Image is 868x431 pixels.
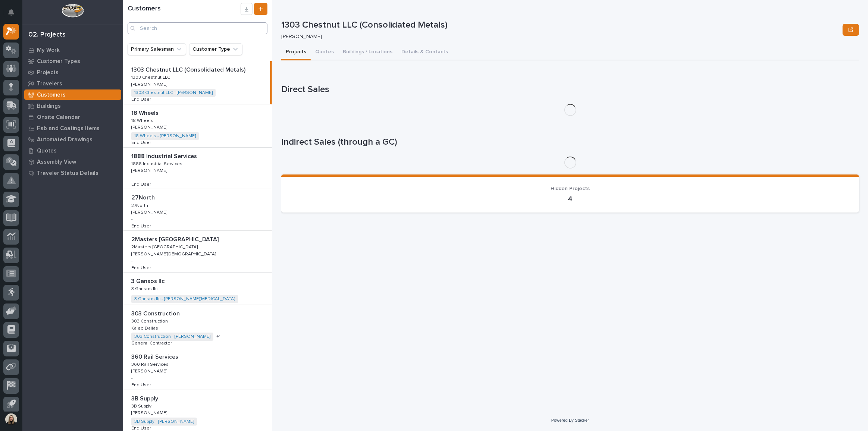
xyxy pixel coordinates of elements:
[37,114,80,121] p: Onsite Calendar
[22,123,123,134] a: Fab and Coatings Items
[281,45,311,60] button: Projects
[123,61,272,104] a: 1303 Chestnut LLC (Consolidated Metals)1303 Chestnut LLC (Consolidated Metals) 1303 Chestnut LLC1...
[551,186,590,191] span: Hidden Projects
[28,31,66,39] div: 02. Projects
[131,250,217,257] p: [PERSON_NAME][DEMOGRAPHIC_DATA]
[281,84,859,95] h1: Direct Sales
[37,148,57,154] p: Quotes
[131,258,133,264] p: -
[281,34,837,40] p: [PERSON_NAME]
[290,195,850,204] p: 4
[123,273,272,305] a: 3 Gansos llc3 Gansos llc 3 Gansos llc3 Gansos llc 3 Gansos llc - [PERSON_NAME][MEDICAL_DATA]
[37,69,59,76] p: Projects
[131,324,160,331] p: Kaleb Dallas
[123,189,272,231] a: 27North27North 27North27North [PERSON_NAME][PERSON_NAME] -End UserEnd User
[128,5,241,13] h1: Customers
[131,139,153,145] p: End User
[131,117,155,123] p: 18 Wheels
[62,4,84,18] img: Workspace Logo
[131,381,153,388] p: End User
[3,412,19,427] button: users-avatar
[551,418,589,422] a: Powered By Stacker
[9,9,19,21] div: Notifications
[134,419,194,424] a: 3B Supply - [PERSON_NAME]
[131,123,169,130] p: [PERSON_NAME]
[134,133,196,139] a: 18 Wheels - [PERSON_NAME]
[22,145,123,156] a: Quotes
[37,81,62,87] p: Travelers
[37,170,98,177] p: Traveler Status Details
[22,100,123,111] a: Buildings
[131,367,169,374] p: [PERSON_NAME]
[22,134,123,145] a: Automated Drawings
[123,348,272,390] a: 360 Rail Services360 Rail Services 360 Rail Services360 Rail Services [PERSON_NAME][PERSON_NAME] ...
[131,95,153,102] p: End User
[123,148,272,189] a: 1888 Industrial Services1888 Industrial Services 1888 Industrial Services1888 Industrial Services...
[131,65,247,73] p: 1303 Chestnut LLC (Consolidated Metals)
[131,352,180,361] p: 360 Rail Services
[22,44,123,56] a: My Work
[123,104,272,148] a: 18 Wheels18 Wheels 18 Wheels18 Wheels [PERSON_NAME][PERSON_NAME] 18 Wheels - [PERSON_NAME] End Us...
[131,235,220,243] p: 2Masters [GEOGRAPHIC_DATA]
[131,167,169,173] p: [PERSON_NAME]
[22,167,123,179] a: Traveler Status Details
[131,222,153,229] p: End User
[131,376,133,381] p: -
[37,136,93,143] p: Automated Drawings
[397,45,452,60] button: Details & Contacts
[131,151,198,160] p: 1888 Industrial Services
[37,92,66,98] p: Customers
[37,47,60,54] p: My Work
[134,296,235,302] a: 3 Gansos llc - [PERSON_NAME][MEDICAL_DATA]
[281,137,859,148] h1: Indirect Sales (through a GC)
[131,402,153,409] p: 3B Supply
[338,45,397,60] button: Buildings / Locations
[134,334,210,339] a: 303 Construction - [PERSON_NAME]
[131,73,172,80] p: 1303 Chestnut LLC
[22,56,123,67] a: Customer Types
[281,20,840,31] p: 1303 Chestnut LLC (Consolidated Metals)
[131,317,169,324] p: 303 Construction
[3,4,19,20] button: Notifications
[131,361,170,367] p: 360 Rail Services
[37,58,80,65] p: Customer Types
[123,231,272,273] a: 2Masters [GEOGRAPHIC_DATA]2Masters [GEOGRAPHIC_DATA] 2Masters [GEOGRAPHIC_DATA]2Masters [GEOGRAPH...
[131,394,160,402] p: 3B Supply
[22,111,123,123] a: Onsite Calendar
[131,285,159,292] p: 3 Gansos llc
[131,108,160,117] p: 18 Wheels
[131,276,166,285] p: 3 Gansos llc
[131,180,153,187] p: End User
[37,103,61,110] p: Buildings
[131,202,150,208] p: 27North
[131,81,169,87] p: [PERSON_NAME]
[131,264,153,271] p: End User
[22,156,123,167] a: Assembly View
[131,309,181,317] p: 303 Construction
[22,67,123,78] a: Projects
[131,243,199,250] p: 2Masters [GEOGRAPHIC_DATA]
[131,208,169,215] p: [PERSON_NAME]
[131,339,173,346] p: General Contractor
[189,43,242,55] button: Customer Type
[22,89,123,100] a: Customers
[134,90,213,95] a: 1303 Chestnut LLC - [PERSON_NAME]
[131,193,156,201] p: 27North
[131,424,153,431] p: End User
[128,22,267,34] input: Search
[131,409,169,416] p: [PERSON_NAME]
[22,78,123,89] a: Travelers
[131,160,184,167] p: 1888 Industrial Services
[37,159,76,166] p: Assembly View
[216,334,220,339] span: + 1
[123,305,272,348] a: 303 Construction303 Construction 303 Construction303 Construction Kaleb DallasKaleb Dallas 303 Co...
[37,125,100,132] p: Fab and Coatings Items
[131,217,133,222] p: -
[128,43,186,55] button: Primary Salesman
[311,45,338,60] button: Quotes
[131,175,133,180] p: -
